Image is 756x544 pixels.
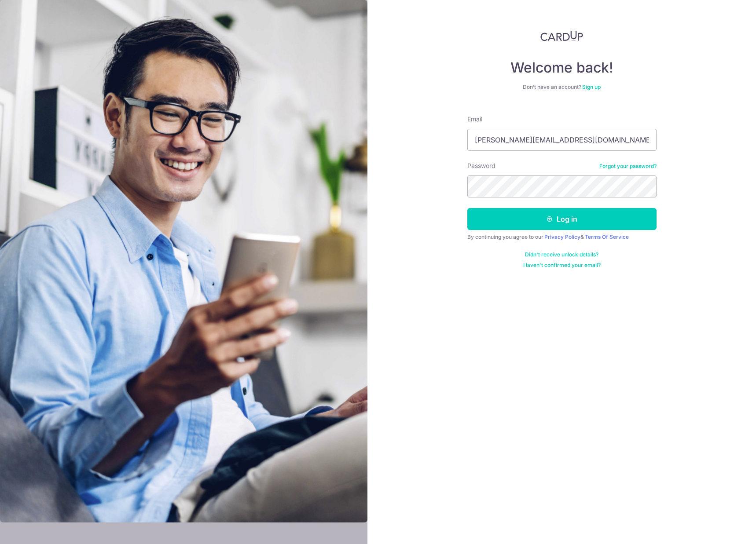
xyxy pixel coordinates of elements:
img: CardUp Logo [540,31,584,41]
a: Terms Of Service [585,234,629,240]
label: Password [467,161,495,170]
div: By continuing you agree to our & [467,234,657,241]
div: Don’t have an account? [467,84,657,91]
a: Privacy Policy [544,234,580,240]
h4: Welcome back! [467,59,657,77]
a: Haven't confirmed your email? [523,262,601,269]
input: Enter your Email [467,129,657,151]
button: Log in [467,208,657,230]
a: Forgot your password? [599,163,657,170]
a: Didn't receive unlock details? [525,251,598,258]
label: Email [467,115,482,124]
a: Sign up [582,84,601,90]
